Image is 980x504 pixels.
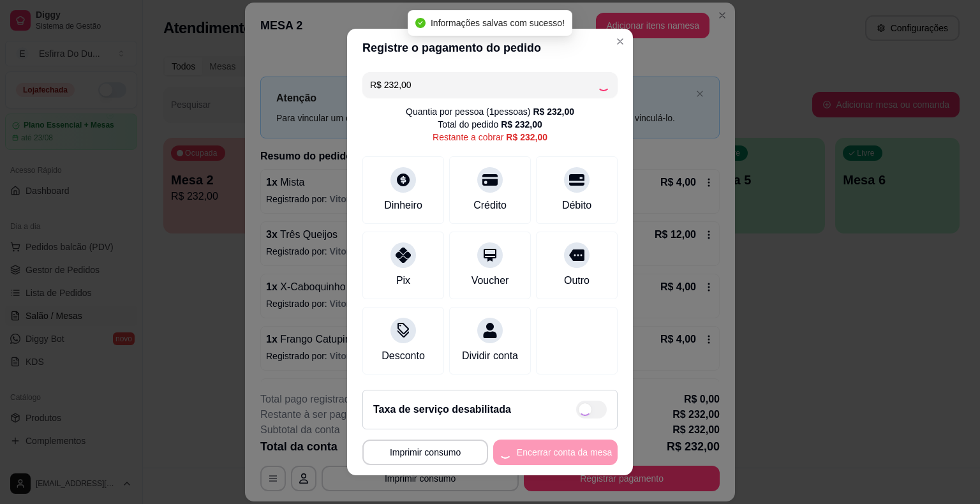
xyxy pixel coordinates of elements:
div: Voucher [471,273,509,288]
div: Débito [562,198,591,213]
header: Registre o pagamento do pedido [347,29,633,67]
div: Desconto [382,348,425,364]
input: Ex.: hambúrguer de cordeiro [370,72,597,98]
div: Total do pedido [438,118,542,131]
div: R$ 232,00 [533,105,574,118]
div: Dividir conta [462,348,518,364]
div: Dinheiro [384,198,422,213]
button: Imprimir consumo [362,440,488,465]
span: Informações salvas com sucesso! [431,18,565,28]
div: Crédito [473,198,507,213]
span: check-circle [415,18,426,28]
div: R$ 232,00 [506,131,547,144]
div: Outro [564,273,590,288]
div: R$ 232,00 [501,118,542,131]
div: Quantia por pessoa ( 1 pessoas) [406,105,574,118]
div: Pix [396,273,410,288]
div: Loading [597,78,610,91]
button: Close [610,31,630,52]
div: Restante a cobrar [433,131,547,144]
h2: Taxa de serviço desabilitada [373,402,511,417]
